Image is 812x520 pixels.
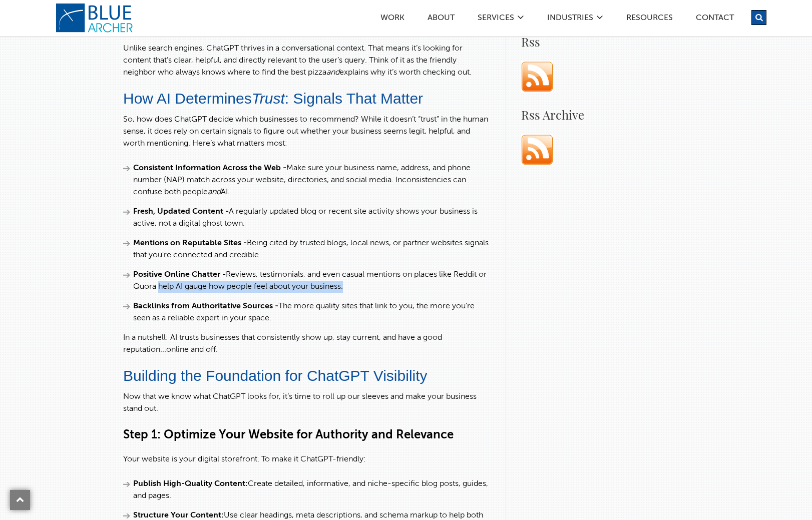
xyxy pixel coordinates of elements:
li: A regularly updated blog or recent site activity shows your business is active, not a digital gho... [123,206,491,230]
a: ABOUT [427,14,455,25]
li: Being cited by trusted blogs, local news, or partner websites signals that you're connected and c... [123,237,491,261]
strong: Consistent Information Across the Web - [133,164,286,172]
strong: Positive Online Chatter - [133,271,226,279]
h2: Building the Foundation for ChatGPT Visibility [123,368,491,383]
img: rss.png [521,61,553,93]
h4: Rss [521,33,693,51]
strong: Fresh, Updated Content - [133,208,229,216]
em: and [208,188,221,196]
a: SERVICES [477,14,515,25]
p: Now that we know what ChatGPT looks for, it’s time to roll up our sleeves and make your business ... [123,391,491,415]
h2: How AI Determines : Signals That Matter [123,91,491,106]
a: Work [380,14,405,25]
p: Your website is your digital storefront. To make it ChatGPT-friendly: [123,453,491,465]
li: Reviews, testimonials, and even casual mentions on places like Reddit or Quora help AI gauge how ... [123,269,491,293]
li: Make sure your business name, address, and phone number (NAP) match across your website, director... [123,162,491,198]
a: Contact [695,14,734,25]
strong: Backlinks from Authoritative Sources - [133,302,278,310]
h4: Rss Archive [521,106,693,124]
strong: Mentions on Reputable Sites - [133,239,247,247]
em: and [326,69,339,77]
li: Create detailed, informative, and niche-specific blog posts, guides, and pages. [123,478,491,502]
strong: Publish High-Quality Content: [133,480,248,488]
p: So, how does ChatGPT decide which businesses to recommend? While it doesn’t “trust” in the human ... [123,114,491,150]
img: rss.png [521,134,553,166]
h3: Step 1: Optimize Your Website for Authority and Relevance [123,427,491,443]
strong: Structure Your Content: [133,511,224,519]
a: Industries [547,14,594,25]
a: Resources [626,14,673,25]
p: Unlike search engines, ChatGPT thrives in a conversational context. That means it’s looking for c... [123,43,491,79]
em: Trust [252,90,285,107]
a: logo [56,3,136,33]
p: In a nutshell: AI trusts businesses that consistently show up, stay current, and have a good repu... [123,332,491,356]
li: The more quality sites that link to you, the more you're seen as a reliable expert in your space. [123,300,491,324]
